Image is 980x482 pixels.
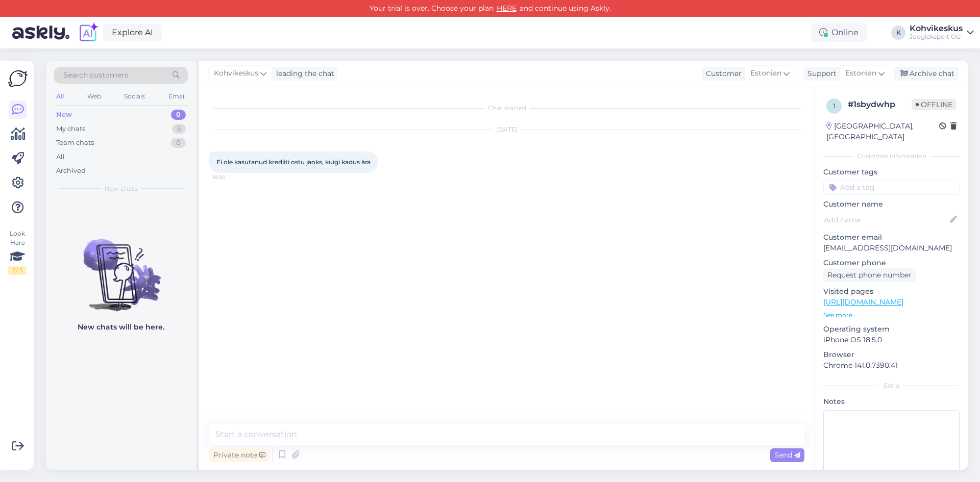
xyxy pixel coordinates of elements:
[910,33,963,41] div: Joogiekspert OÜ
[910,24,963,33] div: Kohvikeskus
[103,24,162,41] a: Explore AI
[272,68,334,79] div: leading the chat
[823,286,960,297] p: Visited pages
[214,68,258,79] span: Kohvikeskus
[823,167,960,177] p: Customer tags
[823,297,903,307] a: [URL][DOMAIN_NAME]
[171,138,186,148] div: 0
[166,90,188,103] div: Email
[823,199,960,210] p: Customer name
[912,99,957,110] span: Offline
[8,229,27,275] div: Look Here
[848,98,912,111] div: # 1sbydwhp
[845,68,876,79] span: Estonian
[85,90,103,103] div: Web
[78,22,99,43] img: explore-ai
[891,26,905,40] div: K
[8,69,28,88] img: Askly Logo
[803,68,837,79] div: Support
[46,221,196,313] img: No chats
[56,166,86,176] div: Archived
[826,121,939,142] div: [GEOGRAPHIC_DATA], [GEOGRAPHIC_DATA]
[824,214,948,225] input: Add name
[823,335,960,345] p: iPhone OS 18.5.0
[122,90,147,103] div: Socials
[212,173,251,181] span: 18:00
[823,243,960,253] p: [EMAIL_ADDRESS][DOMAIN_NAME]
[823,360,960,371] p: Chrome 141.0.7390.41
[56,152,65,162] div: All
[823,258,960,268] p: Customer phone
[774,450,800,460] span: Send
[894,67,959,81] div: Archive chat
[171,110,186,120] div: 0
[494,4,520,13] a: HERE
[56,124,85,134] div: My chats
[78,322,164,333] p: New chats will be here.
[216,158,371,166] span: Ei ole kasutanud krediiti ostu jaoks, kuigi kadus ära
[63,70,128,81] span: Search customers
[833,102,835,110] span: 1
[823,396,960,407] p: Notes
[910,24,974,41] a: KohvikeskusJoogiekspert OÜ
[702,68,742,79] div: Customer
[823,311,960,320] p: See more ...
[56,138,94,148] div: Team chats
[823,151,960,161] div: Customer information
[209,448,269,462] div: Private note
[823,232,960,243] p: Customer email
[56,110,72,120] div: New
[823,268,916,282] div: Request phone number
[750,68,781,79] span: Estonian
[8,266,27,275] div: 2 / 3
[811,23,867,42] div: Online
[823,381,960,390] div: Extra
[823,324,960,335] p: Operating system
[209,125,804,134] div: [DATE]
[823,349,960,360] p: Browser
[54,90,66,103] div: All
[105,184,137,193] span: New chats
[209,104,804,113] div: Chat started
[172,124,186,134] div: 5
[823,180,960,195] input: Add a tag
